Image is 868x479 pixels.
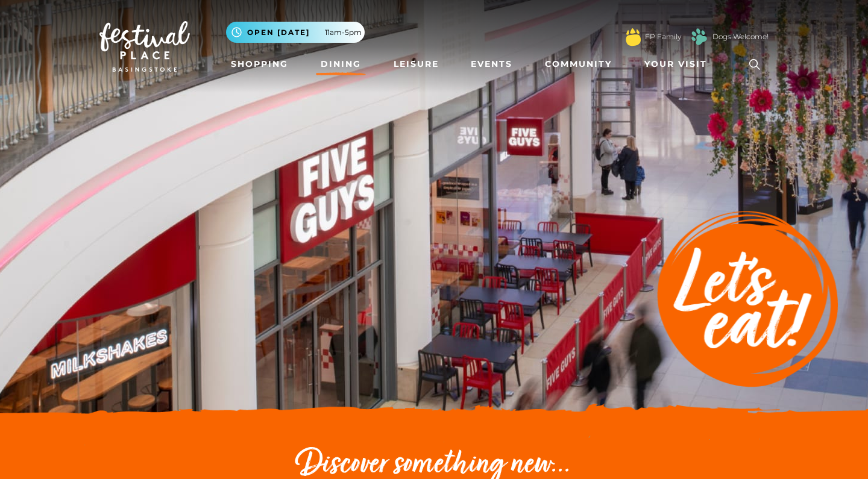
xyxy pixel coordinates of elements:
a: Shopping [226,53,293,75]
a: Leisure [389,53,444,75]
a: Your Visit [640,53,718,75]
a: Dogs Welcome! [712,31,769,42]
img: Festival Place Logo [99,21,190,72]
span: 11am-5pm [325,27,362,38]
button: Open [DATE] 11am-5pm [226,22,365,43]
span: Open [DATE] [247,27,310,38]
a: Events [466,53,517,75]
a: Dining [316,53,366,75]
a: Community [540,53,617,75]
span: Your Visit [644,58,707,70]
a: FP Family [645,31,681,42]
